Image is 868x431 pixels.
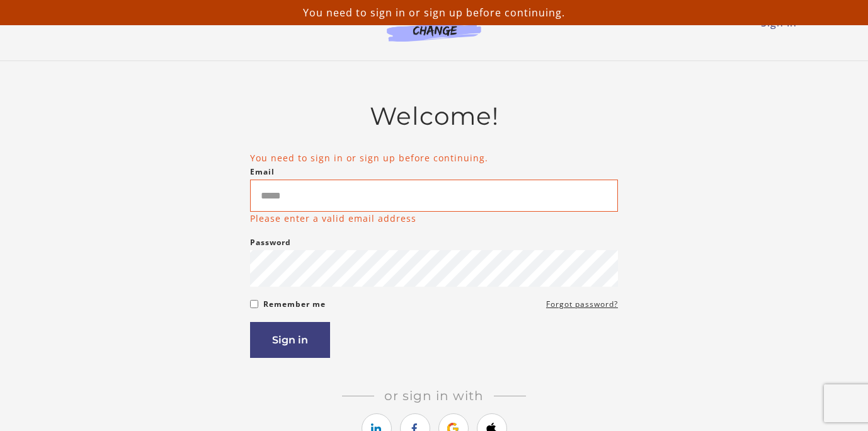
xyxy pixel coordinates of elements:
[263,297,326,312] label: Remember me
[374,13,494,42] img: Agents of Change Logo
[250,235,291,250] label: Password
[374,388,494,403] span: Or sign in with
[250,212,416,225] p: Please enter a valid email address
[250,322,330,358] button: Sign in
[250,101,618,131] h2: Welcome!
[250,151,618,164] li: You need to sign in or sign up before continuing.
[546,297,618,312] a: Forgot password?
[5,5,863,20] p: You need to sign in or sign up before continuing.
[250,164,275,180] label: Email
